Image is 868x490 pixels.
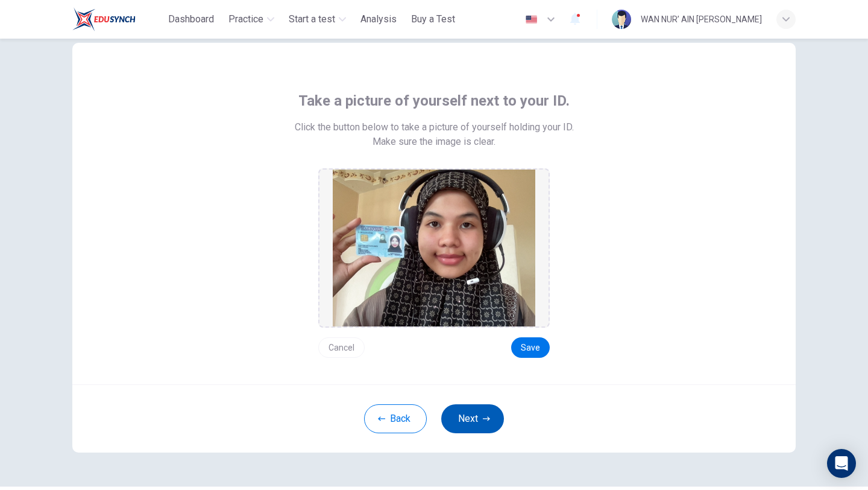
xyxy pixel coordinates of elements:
[356,8,401,30] button: Analysis
[228,12,263,27] span: Practice
[360,12,397,27] span: Analysis
[289,12,335,27] span: Start a test
[511,337,550,358] button: Save
[318,337,365,358] button: Cancel
[224,8,279,30] button: Practice
[72,7,163,31] a: ELTC logo
[373,135,495,149] span: Make sure the image is clear.
[411,12,455,27] span: Buy a Test
[298,91,570,110] span: Take a picture of yourself next to your ID.
[284,8,351,30] button: Start a test
[524,15,539,24] img: en
[295,120,574,135] span: Click the button below to take a picture of yourself holding your ID.
[441,404,504,433] button: Next
[364,404,427,433] button: Back
[641,12,762,27] div: WAN NUR’ AIN [PERSON_NAME]
[827,449,856,478] div: Open Intercom Messenger
[333,170,535,326] img: preview screemshot
[168,12,214,27] span: Dashboard
[163,8,219,30] button: Dashboard
[72,7,136,31] img: ELTC logo
[612,10,631,29] img: Profile picture
[406,8,460,30] button: Buy a Test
